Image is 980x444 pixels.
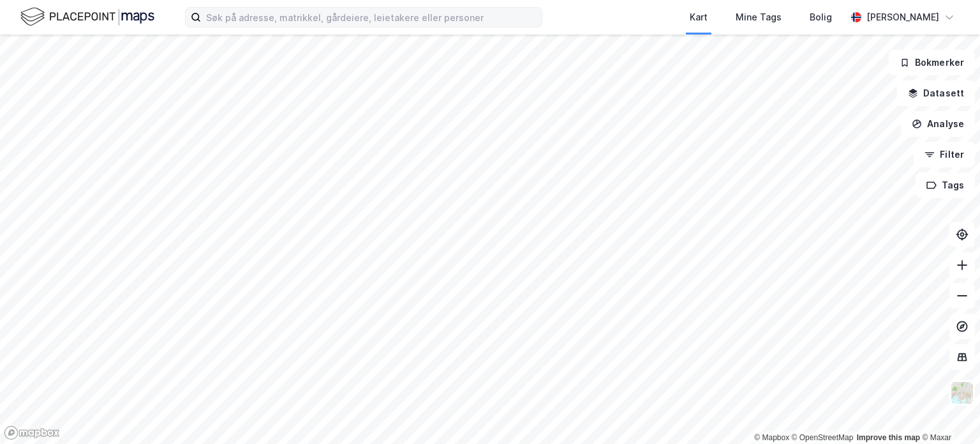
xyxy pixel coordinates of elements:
input: Søk på adresse, matrikkel, gårdeiere, leietakere eller personer [201,8,542,27]
div: Kart [690,10,708,25]
img: logo.f888ab2527a4732fd821a326f86c7f29.svg [20,6,154,28]
div: [PERSON_NAME] [866,10,939,25]
div: Mine Tags [736,10,782,25]
iframe: Chat Widget [916,383,980,444]
div: Bolig [810,10,832,25]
